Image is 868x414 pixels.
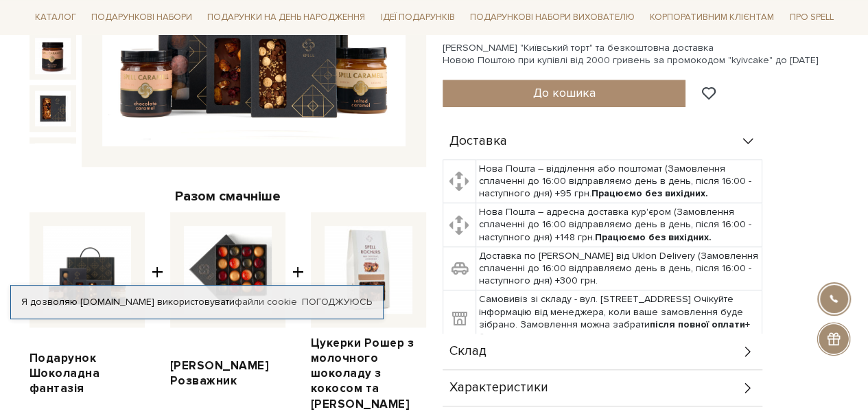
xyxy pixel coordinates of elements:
[476,203,762,247] td: Нова Пошта – адресна доставка кур'єром (Замовлення сплаченні до 16:00 відправляємо день в день, п...
[443,42,839,67] div: [PERSON_NAME] "Київський торт" та безкоштовна доставка Новою Поштою при купівлі від 2000 гривень ...
[30,187,426,205] div: Разом смачніше
[35,38,71,73] img: Подарунок Шоколадна фантазія
[302,296,372,308] a: Погоджуюсь
[184,226,272,314] img: Сет цукерок Розважник
[532,85,595,100] span: До кошика
[465,5,640,29] a: Подарункові набори вихователю
[170,358,285,389] a: [PERSON_NAME] Розважник
[784,7,838,28] a: Про Spell
[443,80,686,107] button: До кошика
[35,91,71,126] img: Подарунок Шоколадна фантазія
[86,7,198,28] a: Подарункові набори
[30,351,145,396] a: Подарунок Шоколадна фантазія
[644,5,779,29] a: Корпоративним клієнтам
[449,135,507,148] span: Доставка
[449,345,486,358] span: Склад
[30,7,82,28] a: Каталог
[476,246,762,290] td: Доставка по [PERSON_NAME] від Uklon Delivery (Замовлення сплаченні до 16:00 відправляємо день в д...
[35,143,71,179] img: Подарунок Шоколадна фантазія
[325,226,412,314] img: Цукерки Рошер з молочного шоколаду з кокосом та мигдалем
[476,290,762,347] td: Самовивіз зі складу - вул. [STREET_ADDRESS] Очікуйте інформацію від менеджера, коли ваше замовлен...
[650,319,745,330] b: після повної оплати
[595,231,712,243] b: Працюємо без вихідних.
[11,296,383,308] div: Я дозволяю [DOMAIN_NAME] використовувати
[449,382,548,394] span: Характеристики
[591,187,708,199] b: Працюємо без вихідних.
[375,7,460,28] a: Ідеї подарунків
[235,296,297,308] a: файли cookie
[311,336,426,411] a: Цукерки Рошер з молочного шоколаду з кокосом та [PERSON_NAME]
[202,7,371,28] a: Подарунки на День народження
[43,226,131,314] img: Подарунок Шоколадна фантазія
[476,159,762,203] td: Нова Пошта – відділення або поштомат (Замовлення сплаченні до 16:00 відправляємо день в день, піс...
